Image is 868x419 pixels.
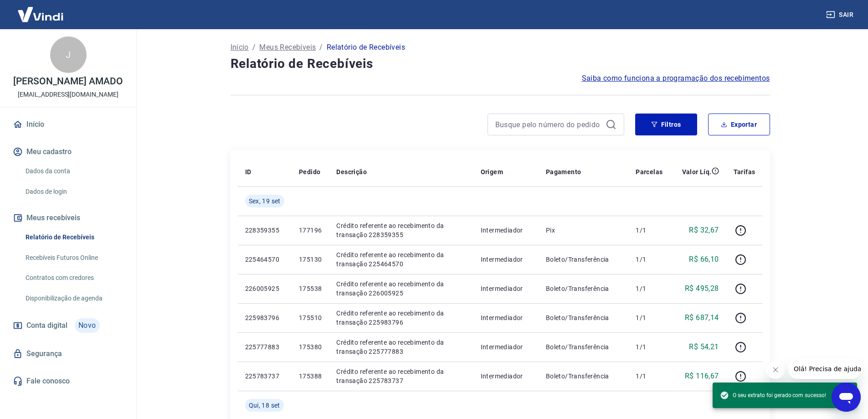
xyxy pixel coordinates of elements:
[252,42,256,53] p: /
[481,167,503,176] p: Origem
[766,361,785,379] iframe: Fechar mensagem
[481,284,531,293] p: Intermediador
[22,182,125,201] a: Dados de login
[22,248,125,267] a: Recebíveis Futuros Online
[636,255,663,264] p: 1/1
[685,371,719,382] p: R$ 116,67
[299,284,322,293] p: 175538
[832,383,861,412] iframe: Botão para abrir a janela de mensagens
[22,162,125,181] a: Dados da conta
[481,226,531,235] p: Intermediador
[299,372,322,381] p: 175388
[231,42,249,53] a: Início
[11,0,70,28] img: Vindi
[636,313,663,322] p: 1/1
[11,371,125,391] a: Fale conosco
[13,77,123,86] p: [PERSON_NAME] AMADO
[11,315,125,336] a: Conta digitalNovo
[249,197,281,206] span: Sex, 19 set
[336,309,466,327] p: Crédito referente ao recebimento da transação 225983796
[5,6,77,14] span: Olá! Precisa de ajuda?
[720,391,826,400] span: O seu extrato foi gerado com sucesso!
[689,341,719,352] p: R$ 54,21
[249,401,280,410] span: Qui, 18 set
[299,313,322,322] p: 175510
[635,114,697,135] button: Filtros
[336,221,466,239] p: Crédito referente ao recebimento da transação 228359355
[18,90,118,99] p: [EMAIL_ADDRESS][DOMAIN_NAME]
[245,372,284,381] p: 225783737
[636,284,663,293] p: 1/1
[734,167,755,176] p: Tarifas
[22,269,125,287] a: Contratos com credores
[788,359,861,379] iframe: Mensagem da empresa
[245,313,284,322] p: 225983796
[336,367,466,385] p: Crédito referente ao recebimento da transação 225783737
[636,226,663,235] p: 1/1
[636,342,663,352] p: 1/1
[26,319,67,332] span: Conta digital
[495,118,602,131] input: Busque pelo número do pedido
[546,342,621,352] p: Boleto/Transferência
[245,226,284,235] p: 228359355
[245,255,284,264] p: 225464570
[327,42,405,53] p: Relatório de Recebíveis
[546,255,621,264] p: Boleto/Transferência
[481,342,531,352] p: Intermediador
[685,283,719,294] p: R$ 495,28
[319,42,323,53] p: /
[245,284,284,293] p: 226005925
[689,254,719,265] p: R$ 66,10
[546,284,621,293] p: Boleto/Transferência
[245,342,284,352] p: 225777883
[22,289,125,308] a: Disponibilização de agenda
[11,208,125,228] button: Meus recebíveis
[708,114,770,135] button: Exportar
[11,142,125,162] button: Meu cadastro
[75,318,100,333] span: Novo
[336,338,466,356] p: Crédito referente ao recebimento da transação 225777883
[11,114,125,134] a: Início
[11,344,125,364] a: Segurança
[481,313,531,322] p: Intermediador
[636,372,663,381] p: 1/1
[685,312,719,323] p: R$ 687,14
[299,226,322,235] p: 177196
[481,372,531,381] p: Intermediador
[336,279,466,298] p: Crédito referente ao recebimento da transação 226005925
[336,167,367,176] p: Descrição
[682,167,712,176] p: Valor Líq.
[22,228,125,247] a: Relatório de Recebíveis
[259,42,316,53] a: Meus Recebíveis
[299,342,322,352] p: 175380
[481,255,531,264] p: Intermediador
[636,167,663,176] p: Parcelas
[299,167,320,176] p: Pedido
[582,73,770,84] a: Saiba como funciona a programação dos recebimentos
[546,313,621,322] p: Boleto/Transferência
[546,226,621,235] p: Pix
[231,55,770,73] h4: Relatório de Recebíveis
[546,372,621,381] p: Boleto/Transferência
[336,250,466,269] p: Crédito referente ao recebimento da transação 225464570
[50,36,87,73] div: J
[689,225,719,236] p: R$ 32,67
[546,167,581,176] p: Pagamento
[299,255,322,264] p: 175130
[824,6,857,23] button: Sair
[245,167,252,176] p: ID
